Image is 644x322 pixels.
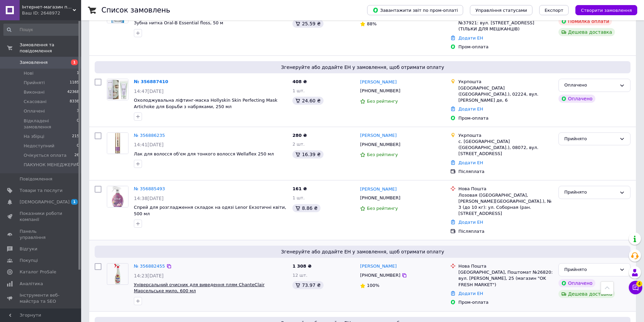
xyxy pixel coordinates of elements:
[72,133,79,140] span: 215
[458,299,553,305] div: Пром-оплата
[558,28,615,36] div: Дешева доставка
[134,264,165,269] a: № 356882455
[20,42,81,54] span: Замовлення та повідомлення
[77,143,79,149] span: 0
[24,118,77,130] span: Відкладені замовлення
[458,192,553,217] div: Лозовая ([GEOGRAPHIC_DATA], [PERSON_NAME][GEOGRAPHIC_DATA].), № 3 (до 10 кг): ул. Соборная (ран. ...
[97,64,628,71] span: Згенеруйте або додайте ЕН у замовлення, щоб отримати оплату
[134,133,165,138] a: № 356886235
[20,228,63,241] span: Панель управління
[360,79,397,85] a: [PERSON_NAME]
[292,204,320,212] div: 8.86 ₴
[292,264,311,269] span: 1 308 ₴
[20,269,56,275] span: Каталог ProSale
[134,186,165,191] a: № 356885493
[101,6,170,14] h1: Список замовлень
[134,205,286,216] a: Спрей для розгладження складок на одязі Lenor Екзотичні квіти, 500 мл
[367,21,377,26] span: 88%
[458,263,553,269] div: Нова Пошта
[367,206,398,211] span: Без рейтингу
[564,189,617,196] div: Прийнято
[569,7,637,13] a: Створити замовлення
[22,4,73,10] span: Інтернет-магазин підгузників та побутової хімії VIKI Home
[20,59,48,66] span: Замовлення
[3,24,80,36] input: Пошук
[71,199,78,205] span: 1
[20,281,43,287] span: Аналітика
[20,257,38,264] span: Покупці
[558,17,612,25] div: Помилка оплати
[134,20,223,25] a: Зубна нитка Oral-B Essential floss, 50 м
[97,248,628,255] span: Згенеруйте або додайте ЕН у замовлення, щоб отримати оплату
[292,142,305,147] span: 2 шт.
[292,20,323,28] div: 25.59 ₴
[360,263,397,270] a: [PERSON_NAME]
[458,160,483,165] a: Додати ЕН
[360,273,400,278] span: [PHONE_NUMBER]
[292,186,307,191] span: 161 ₴
[458,169,553,175] div: Післяплата
[67,89,79,95] span: 42368
[134,79,168,84] a: № 356887410
[107,79,128,100] a: Фото товару
[24,108,45,114] span: Оплачені
[458,220,483,225] a: Додати ЕН
[458,106,483,112] a: Додати ЕН
[24,162,77,168] span: ПАКУНОК МЕНЕДЖЕРИ
[367,152,398,157] span: Без рейтингу
[575,5,637,15] button: Створити замовлення
[134,273,164,278] span: 14:23[DATE]
[292,273,307,278] span: 12 шт.
[77,162,79,168] span: 0
[134,98,278,109] a: Охолоджувальна ліфтинг-маска Hollyskin Skin Perfecting Mask Artichoke для Борьби з набряками, 250 мл
[458,139,553,157] div: с. [GEOGRAPHIC_DATA] ([GEOGRAPHIC_DATA].), 08072, вул. [STREET_ADDRESS]
[77,118,79,130] span: 0
[24,133,44,140] span: На збірці
[367,283,379,288] span: 100%
[360,88,400,93] span: [PHONE_NUMBER]
[360,195,400,200] span: [PHONE_NUMBER]
[292,195,305,200] span: 1 шт.
[107,133,128,154] img: Фото товару
[470,5,532,15] button: Управління статусами
[20,246,37,252] span: Відгуки
[107,263,128,285] a: Фото товару
[367,99,398,104] span: Без рейтингу
[20,199,70,205] span: [DEMOGRAPHIC_DATA]
[24,89,45,95] span: Виконані
[77,108,79,114] span: 3
[458,79,553,85] div: Укрпошта
[107,79,128,100] img: Фото товару
[77,70,79,76] span: 1
[107,186,128,207] a: Фото товару
[107,186,128,207] img: Фото товару
[629,281,642,294] button: Чат з покупцем4
[292,150,323,158] div: 16.39 ₴
[24,143,54,149] span: Недоступний
[458,44,553,50] div: Пром-оплата
[24,80,45,86] span: Прийняті
[558,95,595,103] div: Оплачено
[134,196,164,201] span: 14:38[DATE]
[558,290,615,298] div: Дешева доставка
[107,132,128,154] a: Фото товару
[20,292,63,304] span: Інструменти веб-майстра та SEO
[636,281,642,287] span: 4
[22,10,81,16] div: Ваш ID: 2648972
[458,291,483,296] a: Додати ЕН
[134,282,264,294] span: Універсальний очисник для виведення плям ChanteClair Марсельське мило, 600 мл
[539,5,569,15] button: Експорт
[134,142,164,147] span: 14:41[DATE]
[24,70,33,76] span: Нові
[360,132,397,139] a: [PERSON_NAME]
[360,186,397,193] a: [PERSON_NAME]
[458,132,553,139] div: Укрпошта
[107,264,128,284] img: Фото товару
[458,115,553,121] div: Пром-оплата
[70,99,79,105] span: 8338
[20,188,63,194] span: Товари та послуги
[134,151,274,156] a: Лак для волосся об'єм для тонкого волосся Wellaflex 250 мл
[564,82,617,89] div: Оплачено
